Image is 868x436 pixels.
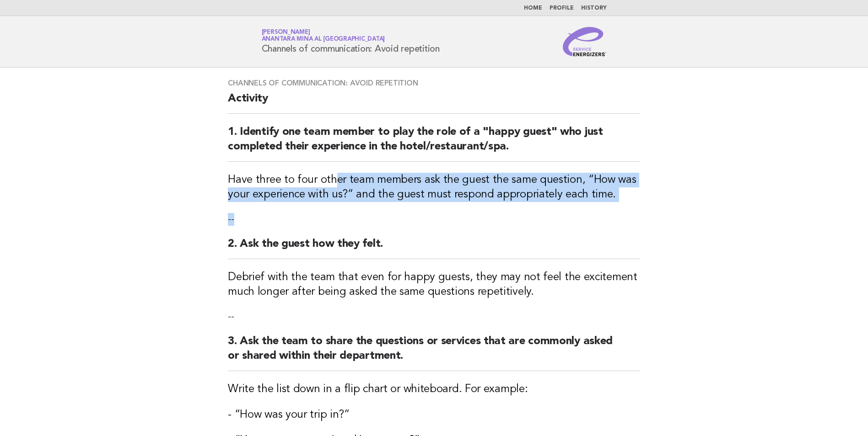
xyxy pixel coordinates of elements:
[228,173,640,202] h3: Have three to four other team members ask the guest the same question, “How was your experience w...
[228,79,640,88] h3: Channels of communication: Avoid repetition
[228,334,640,371] h2: 3. Ask the team to share the questions or services that are commonly asked or shared within their...
[228,125,640,162] h2: 1. Identify one team member to play the role of a "happy guest" who just completed their experien...
[262,37,385,43] span: Anantara Mina al [GEOGRAPHIC_DATA]
[524,5,542,11] a: Home
[228,310,640,323] p: --
[228,408,640,422] h3: - “How was your trip in?”
[262,29,385,42] a: [PERSON_NAME]Anantara Mina al [GEOGRAPHIC_DATA]
[563,27,607,56] img: Service Energizers
[228,382,640,397] h3: Write the list down in a flip chart or whiteboard. For example:
[228,213,640,226] p: --
[581,5,607,11] a: History
[228,237,640,259] h2: 2. Ask the guest how they felt.
[550,5,574,11] a: Profile
[262,30,440,53] h1: Channels of communication: Avoid repetition
[228,270,640,299] h3: Debrief with the team that even for happy guests, they may not feel the excitement much longer af...
[228,91,640,114] h2: Activity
